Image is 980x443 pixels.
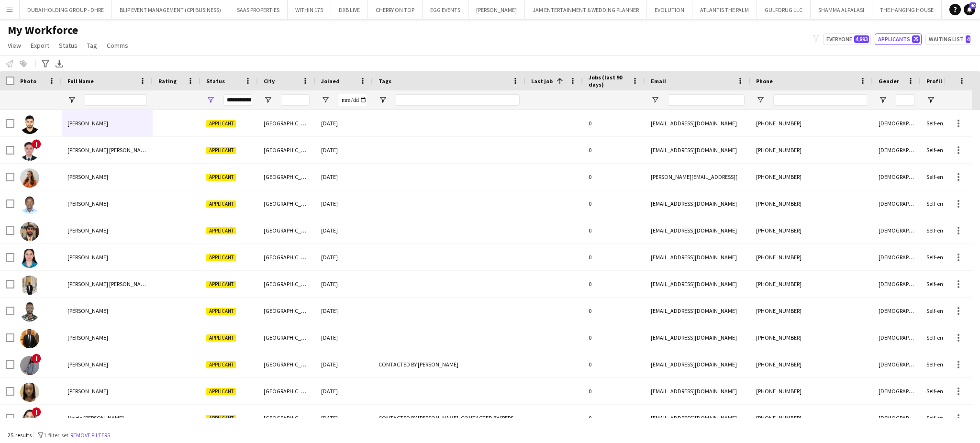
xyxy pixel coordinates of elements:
[750,110,873,136] div: [PHONE_NUMBER]
[583,164,645,190] div: 0
[206,308,236,315] span: Applicant
[281,94,310,106] input: City Filter Input
[258,217,315,244] div: [GEOGRAPHIC_DATA]
[20,249,39,268] img: Ayatallah Shehabeldin
[67,307,108,314] span: [PERSON_NAME]
[379,96,387,104] button: Open Filter Menu
[206,361,236,368] span: Applicant
[27,39,53,52] a: Export
[757,0,811,19] button: GULFDRUG LLC
[20,142,39,161] img: Abedel Rahman Alloush
[229,0,288,19] button: SAAS PROPERTIES
[750,190,873,217] div: [PHONE_NUMBER]
[8,41,21,50] span: View
[315,137,373,163] div: [DATE]
[645,351,750,377] div: [EMAIL_ADDRESS][DOMAIN_NAME]
[258,271,315,297] div: [GEOGRAPHIC_DATA]
[67,78,94,85] span: Full Name
[925,33,972,45] button: Waiting list4
[206,388,236,395] span: Applicant
[258,324,315,351] div: [GEOGRAPHIC_DATA]
[873,137,921,163] div: [DEMOGRAPHIC_DATA]
[20,78,36,85] span: Photo
[40,58,51,69] app-action-btn: Advanced filters
[20,356,39,375] img: Irina Kovrova
[368,0,423,19] button: CHERRY ON TOP
[589,74,628,88] span: Jobs (last 90 days)
[645,271,750,297] div: [EMAIL_ADDRESS][DOMAIN_NAME]
[258,190,315,217] div: [GEOGRAPHIC_DATA]
[873,405,921,431] div: [DEMOGRAPHIC_DATA]
[67,173,108,180] span: [PERSON_NAME]
[964,4,975,15] a: 40
[756,78,773,85] span: Phone
[206,120,236,127] span: Applicant
[873,217,921,244] div: [DEMOGRAPHIC_DATA]
[112,0,229,19] button: BLIP EVENT MANAGEMENT (CPI BUSINESS)
[583,378,645,404] div: 0
[258,351,315,377] div: [GEOGRAPHIC_DATA]
[873,271,921,297] div: [DEMOGRAPHIC_DATA]
[258,244,315,270] div: [GEOGRAPHIC_DATA]
[750,217,873,244] div: [PHONE_NUMBER]
[315,110,373,136] div: [DATE]
[20,383,39,402] img: Jade Buwule Nambale
[206,174,236,181] span: Applicant
[258,137,315,163] div: [GEOGRAPHIC_DATA]
[873,244,921,270] div: [DEMOGRAPHIC_DATA]
[645,190,750,217] div: [EMAIL_ADDRESS][DOMAIN_NAME]
[926,78,946,85] span: Profile
[20,276,39,295] img: Aymen Bahr Eldin
[872,0,942,19] button: THE HANGING HOUSE
[258,405,315,431] div: [GEOGRAPHIC_DATA]
[423,0,468,19] button: EGG EVENTS
[373,405,525,431] div: CONTACTED BY [PERSON_NAME], CONTACTED BY [PERSON_NAME]
[583,217,645,244] div: 0
[873,324,921,351] div: [DEMOGRAPHIC_DATA]
[879,78,899,85] span: Gender
[32,354,41,363] span: !
[258,110,315,136] div: [GEOGRAPHIC_DATA]
[379,78,391,85] span: Tags
[331,0,368,19] button: DXB LIVE
[32,407,41,417] span: !
[315,190,373,217] div: [DATE]
[645,110,750,136] div: [EMAIL_ADDRESS][DOMAIN_NAME]
[873,298,921,324] div: [DEMOGRAPHIC_DATA]
[20,195,39,214] img: Alexander Gitonga
[315,324,373,351] div: [DATE]
[583,137,645,163] div: 0
[966,35,970,43] span: 4
[926,96,935,104] button: Open Filter Menu
[103,39,132,52] a: Comms
[67,227,108,234] span: [PERSON_NAME]
[258,298,315,324] div: [GEOGRAPHIC_DATA]
[206,281,236,288] span: Applicant
[315,298,373,324] div: [DATE]
[85,94,147,106] input: Full Name Filter Input
[583,190,645,217] div: 0
[315,244,373,270] div: [DATE]
[54,58,65,69] app-action-btn: Export XLSX
[583,110,645,136] div: 0
[288,0,331,19] button: WITHIN 175
[651,96,659,104] button: Open Filter Menu
[206,254,236,261] span: Applicant
[750,378,873,404] div: [PHONE_NUMBER]
[468,0,525,19] button: [PERSON_NAME]
[645,298,750,324] div: [EMAIL_ADDRESS][DOMAIN_NAME]
[20,329,39,348] img: George Agyekum
[647,0,692,19] button: EVOLUTION
[875,33,922,45] button: Applicants25
[321,78,340,85] span: Joined
[338,94,367,106] input: Joined Filter Input
[258,378,315,404] div: [GEOGRAPHIC_DATA]
[750,298,873,324] div: [PHONE_NUMBER]
[873,378,921,404] div: [DEMOGRAPHIC_DATA]
[107,41,128,50] span: Comms
[158,78,177,85] span: Rating
[750,351,873,377] div: [PHONE_NUMBER]
[692,0,757,19] button: ATLANTIS THE PALM
[67,120,108,127] span: [PERSON_NAME]
[44,432,68,439] span: 1 filter set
